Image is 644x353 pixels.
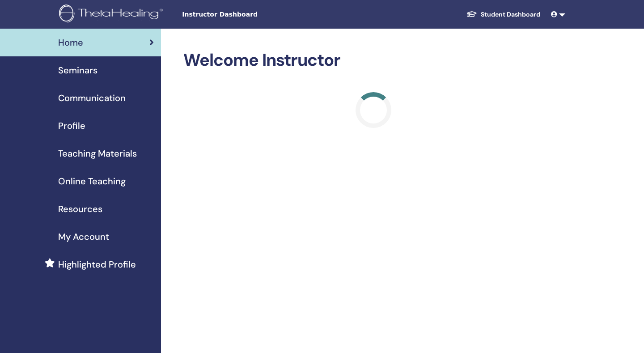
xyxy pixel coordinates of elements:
[58,230,109,243] span: My Account
[466,10,477,18] img: graduation-cap-white.svg
[183,50,563,71] h2: Welcome Instructor
[58,91,126,105] span: Communication
[182,10,316,19] span: Instructor Dashboard
[58,119,85,132] span: Profile
[58,258,136,271] span: Highlighted Profile
[459,6,547,23] a: Student Dashboard
[58,202,102,216] span: Resources
[58,36,83,49] span: Home
[58,174,126,188] span: Online Teaching
[58,64,97,77] span: Seminars
[58,147,137,160] span: Teaching Materials
[59,4,166,25] img: logo.png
